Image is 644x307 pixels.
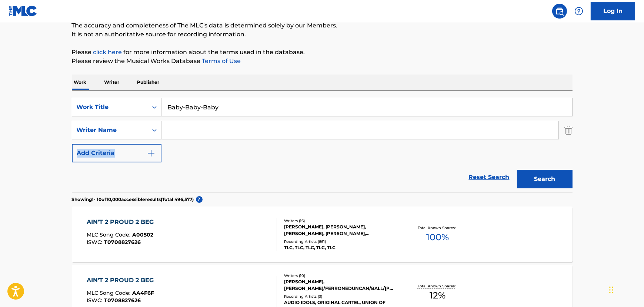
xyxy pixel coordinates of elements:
span: AA4F6F [132,290,154,296]
p: Showing 1 - 10 of 10,000 accessible results (Total 496,577 ) [72,196,194,203]
div: TLC, TLC, TLC, TLC, TLC [284,244,396,251]
img: 9d2ae6d4665cec9f34b9.svg [147,149,156,158]
img: Delete Criterion [564,121,573,139]
div: AIN'T 2 PROUD 2 BEG [87,276,157,285]
a: Reset Search [465,169,513,185]
p: Total Known Shares: [418,225,457,231]
p: Total Known Shares: [418,283,457,289]
a: Log In [591,2,635,20]
span: 100 % [426,231,449,244]
div: Help [571,4,586,19]
img: help [574,7,583,16]
span: MLC Song Code : [87,290,132,296]
span: ISWC : [87,239,104,245]
p: Writer [102,75,122,90]
a: Public Search [552,4,567,19]
span: ISWC : [87,297,104,304]
div: [PERSON_NAME], [PERSON_NAME], [PERSON_NAME], [PERSON_NAME], [PERSON_NAME], [PERSON_NAME], [PERSON... [284,224,396,237]
span: MLC Song Code : [87,231,132,238]
a: Terms of Use [201,57,241,65]
button: Search [517,170,573,188]
p: It is not an authoritative source for recording information. [72,30,573,39]
p: Publisher [135,75,162,90]
p: The accuracy and completeness of The MLC's data is determined solely by our Members. [72,21,573,30]
span: ? [196,196,203,203]
a: AIN'T 2 PROUD 2 BEGMLC Song Code:A00502ISWC:T0708827626Writers (16)[PERSON_NAME], [PERSON_NAME], ... [72,207,573,262]
img: search [555,7,564,16]
span: A00502 [132,231,153,238]
div: Writers ( 16 ) [284,218,396,224]
iframe: Chat Widget [607,271,644,307]
button: Add Criteria [72,144,161,162]
span: 12 % [430,289,446,302]
form: Search Form [72,98,573,192]
div: Work Title [77,103,143,112]
img: MLC Logo [9,6,37,16]
div: Recording Artists ( 661 ) [284,239,396,244]
div: [PERSON_NAME], [PERSON_NAME]/FERRONEDUNCAN/BALL/[PERSON_NAME]/[PERSON_NAME], [PERSON_NAME], [PERS... [284,278,396,292]
a: click here [93,49,122,56]
p: Please for more information about the terms used in the database. [72,48,573,57]
div: Recording Artists ( 3 ) [284,294,396,299]
p: Please review the Musical Works Database [72,57,573,66]
div: AIN'T 2 PROUD 2 BEG [87,218,157,227]
span: T0708827626 [104,239,141,245]
span: T0708827626 [104,297,141,304]
div: Drag [609,279,614,301]
div: Writers ( 10 ) [284,273,396,278]
div: Writer Name [77,126,143,135]
p: Work [72,75,89,90]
